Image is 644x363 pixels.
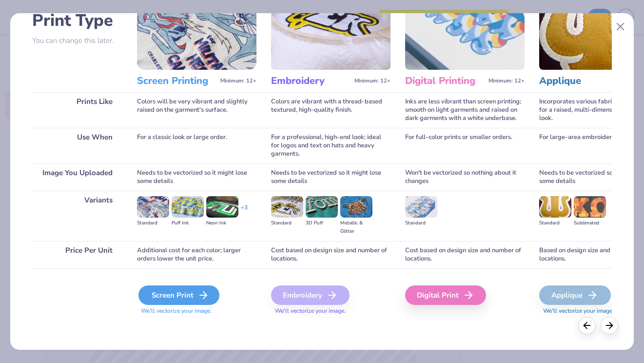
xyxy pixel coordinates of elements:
span: We'll vectorize your image. [137,307,256,315]
span: Minimum: 12+ [354,78,390,84]
div: Neon Ink [206,219,238,227]
div: For a professional, high-end look; ideal for logos and text on hats and heavy garments. [271,128,390,163]
img: Puff Ink [172,196,204,218]
div: Cost based on design size and number of locations. [405,241,525,268]
div: Prints Like [32,92,122,128]
div: Price Per Unit [32,241,122,268]
div: Standard [271,219,303,227]
div: Standard [137,219,169,227]
div: Needs to be vectorized so it might lose some details [271,163,390,191]
img: 3D Puff [306,196,338,218]
img: Standard [271,196,303,218]
div: Standard [405,219,437,227]
img: Standard [137,196,169,218]
h3: Screen Printing [137,75,216,87]
div: Standard [539,219,571,227]
h3: Applique [539,75,619,87]
div: Additional cost for each color; larger orders lower the unit price. [137,241,256,268]
div: Variants [32,191,122,241]
div: Metallic & Glitter [340,219,372,236]
div: Won't be vectorized so nothing about it changes [405,163,525,191]
img: Standard [539,196,571,218]
div: Cost based on design size and number of locations. [271,241,390,268]
button: Close [611,18,630,36]
img: Metallic & Glitter [340,196,372,218]
div: + 3 [241,203,248,220]
div: 3D Puff [306,219,338,227]
div: Digital Print [405,285,486,305]
span: Minimum: 12+ [220,78,256,84]
div: Screen Print [138,285,219,305]
div: Applique [539,285,611,305]
p: You can change this later. [32,37,122,45]
img: Standard [405,196,437,218]
span: We'll vectorize your image. [271,307,390,315]
h3: Digital Printing [405,75,485,87]
div: Colors will be very vibrant and slightly raised on the garment's surface. [137,92,256,128]
div: Colors are vibrant with a thread-based textured, high-quality finish. [271,92,390,128]
div: Puff Ink [172,219,204,227]
div: For full-color prints or smaller orders. [405,128,525,163]
div: Image You Uploaded [32,163,122,191]
h3: Embroidery [271,75,351,87]
div: For a classic look or large order. [137,128,256,163]
div: Use When [32,128,122,163]
div: Sublimated [574,219,606,227]
span: Minimum: 12+ [488,78,525,84]
img: Sublimated [574,196,606,218]
div: Inks are less vibrant than screen printing; smooth on light garments and raised on dark garments ... [405,92,525,128]
div: Embroidery [271,285,350,305]
img: Neon Ink [206,196,238,218]
div: Needs to be vectorized so it might lose some details [137,163,256,191]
